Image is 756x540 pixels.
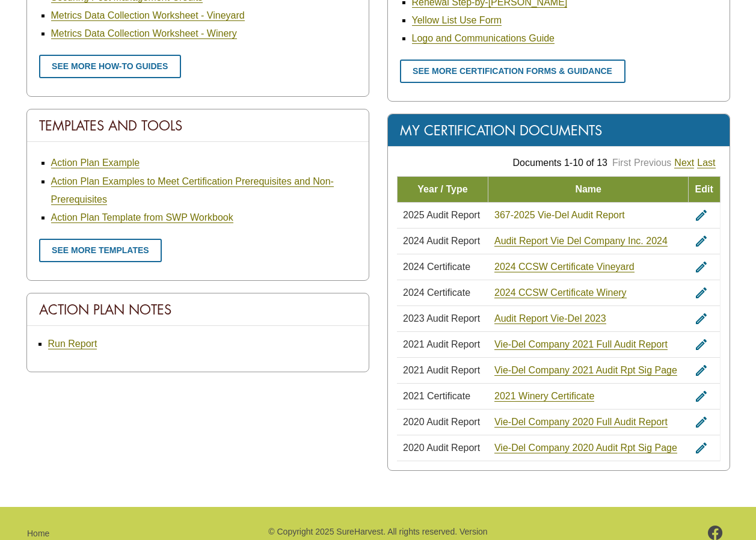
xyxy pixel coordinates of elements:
[403,365,480,375] span: 2021 Audit Report
[634,158,671,168] a: Previous
[694,443,708,453] a: edit
[694,236,708,246] a: edit
[27,293,369,326] div: Action Plan Notes
[403,262,470,272] span: 2024 Certificate
[400,60,625,83] a: See more certification forms & guidance
[27,109,369,142] div: Templates And Tools
[51,176,334,205] a: Action Plan Examples to Meet Certification Prerequisites and Non-Prerequisites
[494,210,625,221] a: 367-2025 Vie-Del Audit Report
[39,239,162,262] a: See more templates
[494,262,635,272] a: 2024 CCSW Certificate Vineyard
[694,417,708,427] a: edit
[403,210,480,220] span: 2025 Audit Report
[494,339,668,350] a: Vie-Del Company 2021 Full Audit Report
[694,234,708,248] i: edit
[694,260,708,274] i: edit
[488,176,688,202] td: Name
[494,365,677,376] a: Vie-Del Company 2021 Audit Rpt Sig Page
[694,286,708,300] i: edit
[39,55,181,78] a: See more how-to guides
[694,287,708,298] a: edit
[694,313,708,324] a: edit
[403,313,480,324] span: 2023 Audit Report
[694,210,708,220] a: edit
[403,236,480,246] span: 2024 Audit Report
[708,526,723,540] img: footer-facebook.png
[612,158,631,168] a: First
[694,365,708,375] a: edit
[403,417,480,427] span: 2020 Audit Report
[494,391,594,402] a: 2021 Winery Certificate
[48,339,97,349] a: Run Report
[694,262,708,272] a: edit
[51,28,237,39] a: Metrics Data Collection Worksheet - Winery
[403,443,480,453] span: 2020 Audit Report
[494,287,627,298] a: 2024 CCSW Certificate Winery
[688,176,720,202] td: Edit
[694,389,708,403] i: edit
[403,339,480,349] span: 2021 Audit Report
[397,176,488,202] td: Year / Type
[51,212,233,223] a: Action Plan Template from SWP Workbook
[694,363,708,378] i: edit
[674,158,694,168] a: Next
[694,337,708,352] i: edit
[388,114,730,147] div: My Certification Documents
[694,311,708,326] i: edit
[694,208,708,222] i: edit
[694,415,708,429] i: edit
[494,313,606,324] a: Audit Report Vie-Del 2023
[494,417,668,428] a: Vie-Del Company 2020 Full Audit Report
[513,158,607,168] span: Documents 1-10 of 13
[51,158,140,168] a: Action Plan Example
[51,10,245,21] a: Metrics Data Collection Worksheet - Vineyard
[412,15,502,26] a: Yellow List Use Form
[403,287,470,298] span: 2024 Certificate
[27,529,49,538] a: Home
[412,33,555,44] a: Logo and Communications Guide
[694,339,708,349] a: edit
[697,158,715,168] a: Last
[694,391,708,401] a: edit
[694,441,708,455] i: edit
[494,443,677,453] a: Vie-Del Company 2020 Audit Rpt Sig Page
[494,236,668,247] a: Audit Report Vie Del Company Inc. 2024
[403,391,470,401] span: 2021 Certificate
